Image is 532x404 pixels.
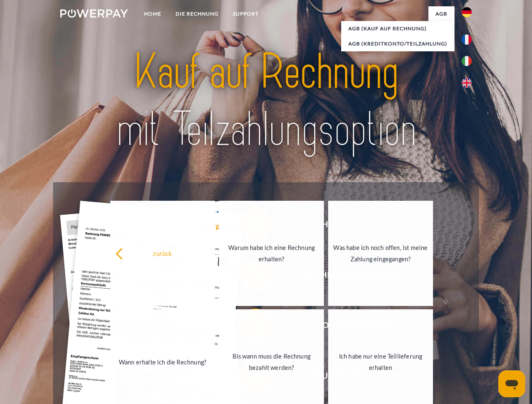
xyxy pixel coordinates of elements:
img: title-powerpay_de.svg [80,40,452,161]
a: AGB (Kreditkonto/Teilzahlung) [341,36,454,51]
a: Was habe ich noch offen, ist meine Zahlung eingegangen? [328,201,433,306]
div: Wann erhalte ich die Rechnung? [115,356,210,367]
a: DIE RECHNUNG [168,6,226,21]
a: SUPPORT [226,6,266,21]
div: Was habe ich noch offen, ist meine Zahlung eingegangen? [333,242,428,265]
img: de [462,7,472,17]
img: it [462,56,472,66]
div: Ich habe nur eine Teillieferung erhalten [333,351,428,373]
img: fr [462,35,472,45]
div: Warum habe ich eine Rechnung erhalten? [224,242,319,265]
img: logo-powerpay-white.svg [60,9,128,18]
iframe: Schaltfläche zum Öffnen des Messaging-Fensters [498,370,525,397]
a: Home [137,6,168,21]
a: AGB (Kauf auf Rechnung) [341,21,454,36]
div: zurück [115,247,210,259]
div: Bis wann muss die Rechnung bezahlt werden? [224,351,319,373]
img: en [462,78,472,88]
a: agb [428,6,454,21]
